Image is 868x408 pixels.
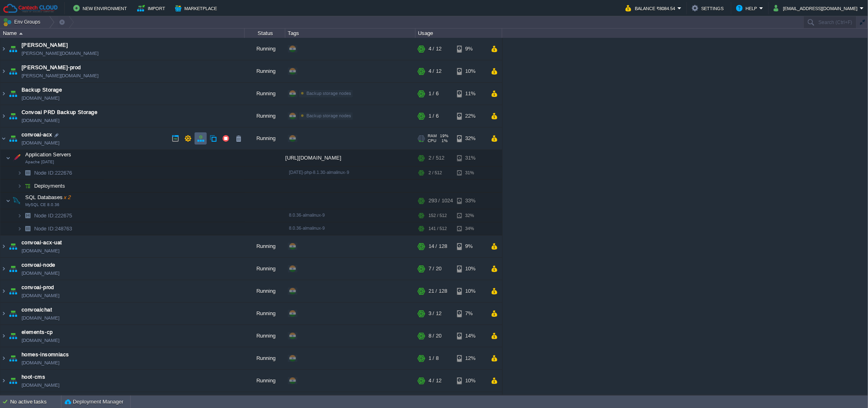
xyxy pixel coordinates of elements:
img: AMDAwAAAACH5BAEAAAAALAAAAAABAAEAAAICRAEAOw== [0,83,7,105]
span: Node ID: [34,226,55,232]
img: AMDAwAAAACH5BAEAAAAALAAAAAABAAEAAAICRAEAOw== [0,258,7,280]
img: AMDAwAAAACH5BAEAAAAALAAAAAABAAEAAAICRAEAOw== [22,222,33,235]
div: 7% [457,303,483,325]
img: AMDAwAAAACH5BAEAAAAALAAAAAABAAEAAAICRAEAOw== [0,105,7,127]
img: AMDAwAAAACH5BAEAAAAALAAAAAABAAEAAAICRAEAOw== [0,303,7,325]
img: AMDAwAAAACH5BAEAAAAALAAAAAABAAEAAAICRAEAOw== [22,209,33,222]
a: homes-insomniacs [22,351,69,359]
a: elements-cp [22,328,53,336]
a: Convoai PRD Backup Storage [22,108,97,116]
img: AMDAwAAAACH5BAEAAAAALAAAAAABAAEAAAICRAEAOw== [7,235,19,257]
span: 222676 [33,169,73,176]
a: Backup Storage [22,86,62,94]
div: Running [245,258,285,280]
a: convoaichat [22,306,52,314]
img: AMDAwAAAACH5BAEAAAAALAAAAAABAAEAAAICRAEAOw== [0,325,7,347]
div: Running [245,280,285,302]
button: Help [736,3,759,13]
a: hoot-cms [22,373,45,381]
span: x 2 [63,194,71,200]
img: AMDAwAAAACH5BAEAAAAALAAAAAABAAEAAAICRAEAOw== [7,370,19,392]
div: 33% [457,193,483,209]
img: AMDAwAAAACH5BAEAAAAALAAAAAABAAEAAAICRAEAOw== [17,222,22,235]
img: AMDAwAAAACH5BAEAAAAALAAAAAABAAEAAAICRAEAOw== [7,325,19,347]
div: 32% [457,209,483,222]
span: Application Servers [24,151,72,158]
div: 2 / 512 [429,150,444,166]
span: convoai-acx-uat [22,239,62,247]
div: 11% [457,83,483,105]
div: Running [245,325,285,347]
span: Apache [DATE] [25,160,54,165]
a: Node ID:248763 [33,225,73,232]
div: 9% [457,235,483,257]
button: Marketplace [175,3,219,13]
span: Backup storage nodes [306,113,351,118]
img: AMDAwAAAACH5BAEAAAAALAAAAAABAAEAAAICRAEAOw== [0,38,7,60]
img: AMDAwAAAACH5BAEAAAAALAAAAAABAAEAAAICRAEAOw== [6,150,11,166]
div: 4 / 12 [429,60,442,82]
span: [DOMAIN_NAME] [22,116,59,125]
img: AMDAwAAAACH5BAEAAAAALAAAAAABAAEAAAICRAEAOw== [0,235,7,257]
div: Running [245,38,285,60]
div: 34% [457,222,483,235]
a: [DOMAIN_NAME] [22,292,59,300]
img: AMDAwAAAACH5BAEAAAAALAAAAAABAAEAAAICRAEAOw== [22,180,33,192]
img: AMDAwAAAACH5BAEAAAAALAAAAAABAAEAAAICRAEAOw== [7,60,19,82]
a: [DOMAIN_NAME] [22,139,59,147]
a: [DOMAIN_NAME] [22,336,59,344]
button: Deployment Manager [65,398,123,406]
img: AMDAwAAAACH5BAEAAAAALAAAAAABAAEAAAICRAEAOw== [17,167,22,179]
span: MySQL CE 8.0.36 [25,202,59,207]
span: Node ID: [34,213,55,219]
div: 9% [457,38,483,60]
span: convoai-acx [22,131,52,139]
a: [DOMAIN_NAME] [22,359,59,367]
span: 248763 [33,225,73,232]
a: [DOMAIN_NAME] [22,269,59,277]
button: New Environment [73,3,129,13]
img: AMDAwAAAACH5BAEAAAAALAAAAAABAAEAAAICRAEAOw== [17,209,22,222]
img: AMDAwAAAACH5BAEAAAAALAAAAAABAAEAAAICRAEAOw== [6,193,11,209]
div: Usage [416,29,502,38]
img: AMDAwAAAACH5BAEAAAAALAAAAAABAAEAAAICRAEAOw== [7,83,19,105]
span: Backup storage nodes [306,91,351,96]
div: 12% [457,347,483,369]
div: 293 / 1024 [429,193,453,209]
span: Node ID: [34,170,55,176]
img: AMDAwAAAACH5BAEAAAAALAAAAAABAAEAAAICRAEAOw== [0,347,7,369]
div: 141 / 512 [429,222,447,235]
div: 22% [457,105,483,127]
a: [DOMAIN_NAME] [22,314,59,322]
img: AMDAwAAAACH5BAEAAAAALAAAAAABAAEAAAICRAEAOw== [7,127,19,149]
div: Running [245,60,285,82]
button: Env Groups [3,16,43,28]
div: 1 / 6 [429,83,439,105]
div: 32% [457,127,483,149]
div: Status [245,29,285,38]
span: 222675 [33,212,73,219]
span: Deployments [33,182,66,189]
img: AMDAwAAAACH5BAEAAAAALAAAAAABAAEAAAICRAEAOw== [0,280,7,302]
a: convoai-node [22,261,55,269]
img: AMDAwAAAACH5BAEAAAAALAAAAAABAAEAAAICRAEAOw== [0,60,7,82]
button: Balance ₹8084.54 [625,3,678,13]
img: AMDAwAAAACH5BAEAAAAALAAAAAABAAEAAAICRAEAOw== [7,303,19,325]
img: AMDAwAAAACH5BAEAAAAALAAAAAABAAEAAAICRAEAOw== [17,180,22,192]
img: Cantech Cloud [3,3,58,13]
img: AMDAwAAAACH5BAEAAAAALAAAAAABAAEAAAICRAEAOw== [11,150,22,166]
div: Running [245,347,285,369]
div: 31% [457,150,483,166]
div: Running [245,370,285,392]
div: 2 / 512 [429,167,442,179]
div: Running [245,235,285,257]
div: 10% [457,280,483,302]
span: 1% [439,138,448,143]
a: [PERSON_NAME] [22,41,68,49]
a: [PERSON_NAME][DOMAIN_NAME] [22,72,98,80]
button: Import [137,3,168,13]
